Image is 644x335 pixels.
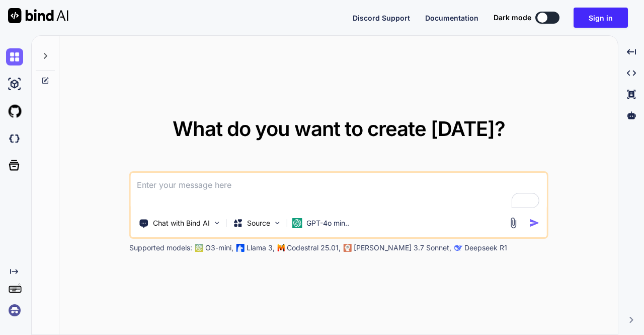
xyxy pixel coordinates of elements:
[344,244,352,252] img: claude
[6,76,23,93] img: ai-studio
[425,13,478,23] button: Documentation
[195,244,203,252] img: GPT-4
[273,219,282,227] img: Pick Models
[213,219,221,227] img: Pick Tools
[6,130,23,147] img: darkCloudIdeIcon
[153,218,210,228] p: Chat with Bind AI
[306,218,349,228] p: GPT-4o min..
[247,243,275,253] p: Llama 3,
[6,103,23,120] img: githubLight
[173,116,505,141] span: What do you want to create [DATE]?
[278,244,285,251] img: Mistral-AI
[353,13,410,23] button: Discord Support
[354,243,451,253] p: [PERSON_NAME] 3.7 Sonnet,
[494,13,531,23] span: Dark mode
[129,243,192,253] p: Supported models:
[574,8,628,28] button: Sign in
[131,173,547,210] textarea: To enrich screen reader interactions, please activate Accessibility in Grammarly extension settings
[6,48,23,65] img: chat
[454,244,462,252] img: claude
[507,217,519,229] img: attachment
[529,218,539,228] img: icon
[236,244,245,252] img: Llama2
[247,218,270,228] p: Source
[6,302,23,319] img: signin
[425,14,478,22] span: Documentation
[292,218,302,228] img: GPT-4o mini
[8,8,68,23] img: Bind AI
[287,243,341,253] p: Codestral 25.01,
[464,243,507,253] p: Deepseek R1
[205,243,233,253] p: O3-mini,
[353,14,410,22] span: Discord Support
